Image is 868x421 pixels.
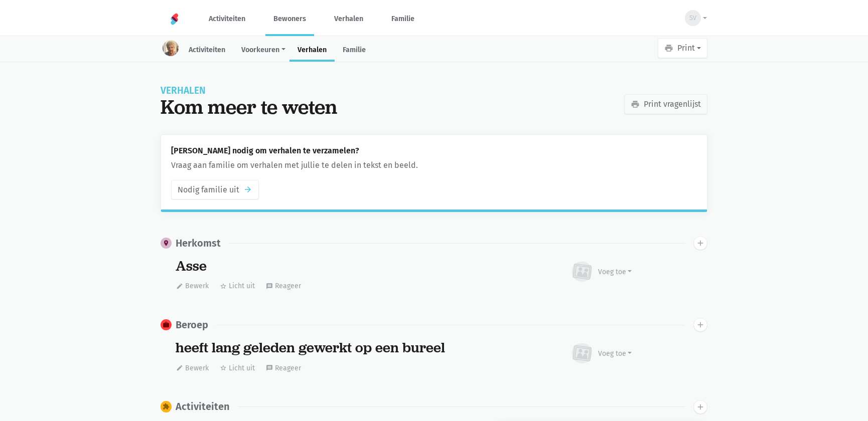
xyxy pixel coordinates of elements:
[176,283,183,290] i: edit
[169,13,181,25] img: Home
[243,185,252,194] i: arrow_forward
[664,44,673,53] i: print
[181,40,233,62] a: Activiteiten
[266,283,273,290] i: message
[163,240,170,247] i: place
[696,239,705,248] i: add
[696,320,705,329] i: add
[598,267,632,277] div: Voeg toe
[678,7,707,30] button: SV
[176,278,209,294] button: Bewerk
[658,38,707,58] button: Print
[220,364,227,371] i: star_border
[219,278,255,294] button: Licht uit
[624,94,707,114] a: Print vragenlijst
[689,13,696,23] span: SV
[163,321,170,328] i: work
[161,86,421,95] div: Verhalen
[233,40,290,62] a: Voorkeuren
[219,360,255,376] button: Licht uit
[335,40,374,62] a: Familie
[265,360,302,376] button: Reageer
[201,2,253,36] a: Activiteiten
[171,180,259,200] a: Nodig familie uitarrow_forward
[383,2,422,36] a: Familie
[569,258,633,285] button: Voeg toe
[176,319,208,331] div: Beroep
[326,2,371,36] a: Verhalen
[631,100,640,109] i: print
[598,348,632,359] div: Voeg toe
[176,401,230,412] div: Activiteiten
[266,364,273,371] i: message
[696,402,705,411] i: add
[176,258,473,274] div: Asse
[176,340,473,356] div: heeft lang geleden gewerkt op een bureel
[161,95,421,118] div: Kom meer te weten
[176,364,183,371] i: edit
[569,340,633,367] button: Voeg toe
[163,403,170,410] i: extension
[265,2,314,36] a: Bewoners
[290,40,335,62] a: Verhalen
[176,360,209,376] button: Bewerk
[176,238,221,249] div: Herkomst
[163,40,179,56] img: resident-image
[265,278,302,294] button: Reageer
[220,283,227,290] i: star_border
[171,159,697,172] p: Vraag aan familie om verhalen met jullie te delen in tekst en beeld.
[171,145,697,157] div: [PERSON_NAME] nodig om verhalen te verzamelen?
